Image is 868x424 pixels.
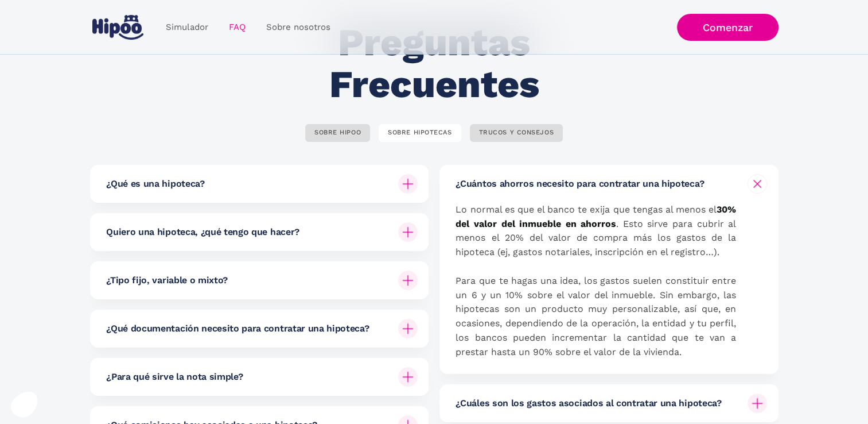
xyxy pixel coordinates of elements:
[677,14,779,41] a: Comenzar
[256,16,341,38] a: Sobre nosotros
[106,371,243,383] h6: ¿Para qué sirve la nota simple?
[106,322,369,335] h6: ¿Qué documentación necesito para contratar una hipoteca?
[456,203,736,360] p: Lo normal es que el banco te exija que tengas al menos el . Esto sirve para cubrir al menos el 20...
[106,274,228,287] h6: ¿Tipo fijo, variable o mixto?
[456,397,721,410] h6: ¿Cuáles son los gastos asociados al contratar una hipoteca?
[388,129,451,137] div: SOBRE HIPOTECAS
[219,16,256,38] a: FAQ
[456,178,704,190] h6: ¿Cuántos ahorros necesito para contratar una hipoteca?
[106,226,299,238] h6: Quiero una hipoteca, ¿qué tengo que hacer?
[264,22,604,105] h2: Preguntas Frecuentes
[479,129,554,137] div: TRUCOS Y CONSEJOS
[106,178,204,190] h6: ¿Qué es una hipoteca?
[90,10,146,44] a: home
[155,16,219,38] a: Simulador
[456,204,736,229] strong: 30% del valor del inmueble en ahorros
[314,129,361,137] div: SOBRE HIPOO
